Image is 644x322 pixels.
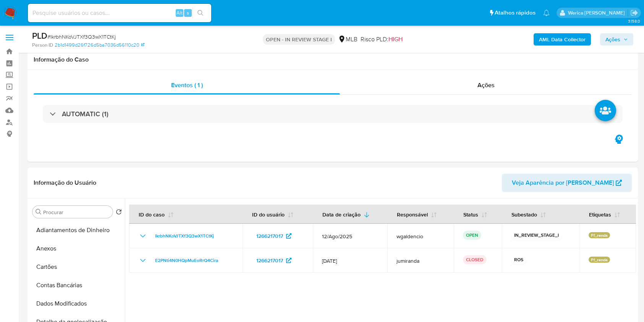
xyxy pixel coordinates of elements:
[29,276,125,294] button: Contas Bancárias
[36,209,42,215] button: Procurar
[630,9,638,17] a: Sair
[43,105,623,123] div: AUTOMATIC (1)
[534,33,591,46] button: AML Data Collector
[29,221,125,239] button: Adiantamentos de Dinheiro
[116,209,122,217] button: Retornar ao pedido padrão
[338,35,358,44] div: MLB
[43,209,110,216] input: Procurar
[543,10,550,16] a: Notificações
[187,9,189,16] span: s
[34,179,96,187] h1: Informação do Usuário
[388,35,403,44] span: HIGH
[176,9,183,16] span: Alt
[29,239,125,258] button: Anexos
[477,81,495,89] span: Ações
[193,8,208,18] button: search-icon
[361,35,403,44] span: Risco PLD:
[171,81,203,89] span: Eventos ( 1 )
[29,294,125,313] button: Dados Modificados
[600,33,633,46] button: Ações
[32,29,47,42] b: PLD
[62,110,108,118] h3: AUTOMATIC (1)
[29,258,125,276] button: Cartões
[28,8,211,18] input: Pesquise usuários ou casos...
[32,42,53,49] b: Person ID
[34,56,632,63] h1: Informação do Caso
[263,34,335,45] p: OPEN - IN REVIEW STAGE I
[55,42,144,49] a: 2b1d1499d26f726d5ba7036d56110c20
[539,33,586,46] b: AML Data Collector
[512,174,614,192] span: Veja Aparência por [PERSON_NAME]
[495,9,536,17] span: Atalhos rápidos
[47,33,116,41] span: # IkrbhNKoVJTXf3Q3wX1TCtKj
[502,174,632,192] button: Veja Aparência por [PERSON_NAME]
[605,33,620,46] span: Ações
[568,9,628,16] p: werica.jgaldencio@mercadolivre.com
